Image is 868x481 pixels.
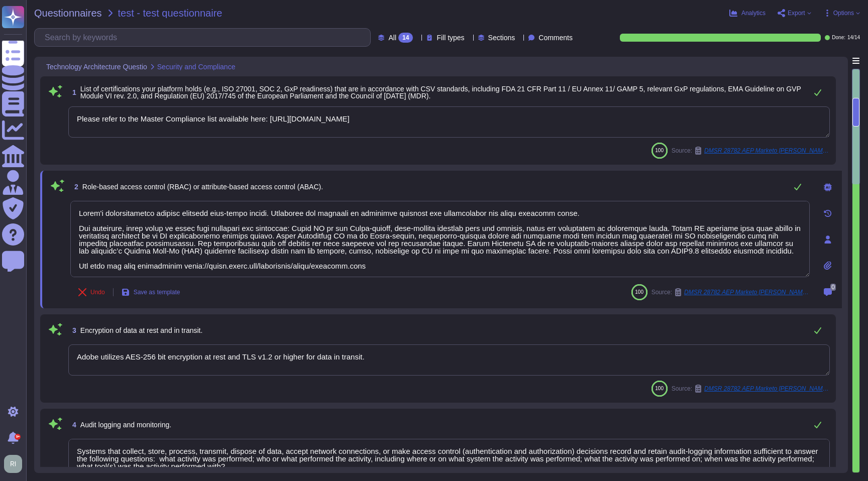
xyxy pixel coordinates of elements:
[655,386,664,391] span: 100
[832,35,845,40] span: Done:
[68,439,830,477] textarea: Systems that collect, store, process, transmit, dispose of data, accept network connections, or m...
[80,421,171,429] span: Audit logging and monitoring.
[80,85,801,100] span: List of certifications your platform holds (e.g., ISO 27001, SOC 2, GxP readiness) that are in ac...
[70,201,810,277] textarea: Lorem'i dolorsitametco adipisc elitsedd eius-tempo incidi. Utlaboree dol magnaali en adminimve qu...
[833,10,854,16] span: Options
[68,327,76,334] span: 3
[70,282,113,302] button: Undo
[437,34,464,41] span: Fill types
[488,34,515,41] span: Sections
[114,282,188,302] button: Save as template
[70,183,78,190] span: 2
[398,33,413,43] div: 14
[655,148,664,153] span: 100
[4,455,22,473] img: user
[118,8,223,18] span: test - test questionnaire
[68,421,76,428] span: 4
[635,289,643,295] span: 100
[68,106,830,138] textarea: Please refer to the Master Compliance list available here: [URL][DOMAIN_NAME]
[729,9,766,17] button: Analytics
[830,284,836,291] span: 0
[672,147,830,155] span: Source:
[388,34,396,41] span: All
[134,289,180,295] span: Save as template
[652,288,810,296] span: Source:
[684,289,810,295] span: DMSR 28782 AEP Marketo [PERSON_NAME] Platform RfP Appendix 7 Technology Architecture Questionnair...
[2,453,29,475] button: user
[538,34,573,41] span: Comments
[157,63,236,70] span: Security and Compliance
[672,385,830,393] span: Source:
[847,35,860,40] span: 14 / 14
[68,89,76,96] span: 1
[40,29,370,46] input: Search by keywords
[80,326,203,334] span: Encryption of data at rest and in transit.
[68,344,830,376] textarea: Adobe utilizes AES-256 bit encryption at rest and TLS v1.2 or higher for data in transit.
[46,63,147,70] span: Technology Architecture Questio
[82,183,323,191] span: Role-based access control (RBAC) or attribute-based access control (ABAC).
[704,386,830,392] span: DMSR 28782 AEP Marketo [PERSON_NAME] Platform RfP Appendix 7 Technology Architecture Questionnair...
[788,10,805,16] span: Export
[15,434,21,440] div: 9+
[90,289,105,295] span: Undo
[741,10,766,16] span: Analytics
[704,148,830,154] span: DMSR 28782 AEP Marketo [PERSON_NAME] Platform RfP Appendix 7 Technology Architecture Questionnair...
[34,8,102,18] span: Questionnaires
